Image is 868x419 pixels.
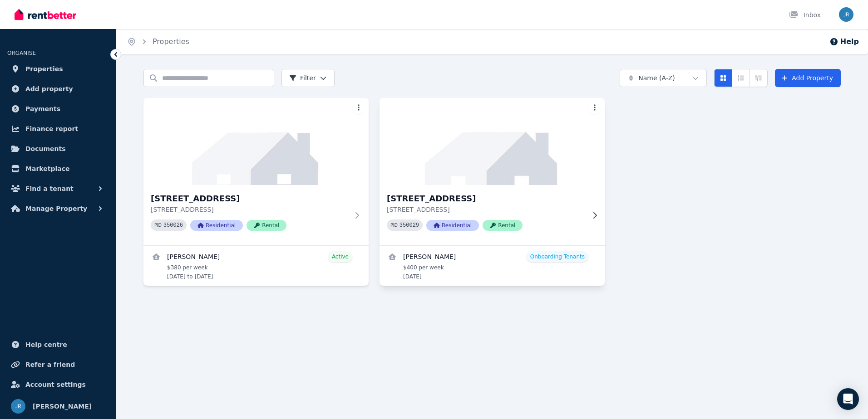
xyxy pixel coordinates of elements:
[837,388,859,410] div: Open Intercom Messenger
[7,140,108,158] a: Documents
[588,102,601,114] button: More options
[7,356,108,374] a: Refer a friend
[7,100,108,118] a: Payments
[839,7,853,22] img: Jo-Anne Rushworth
[750,69,768,87] button: Expanded list view
[7,160,108,178] a: Marketplace
[11,399,25,414] img: Jo-Anne Rushworth
[15,8,76,21] img: RentBetter
[33,401,92,412] span: [PERSON_NAME]
[116,29,200,54] nav: Breadcrumb
[7,60,108,78] a: Properties
[151,192,349,205] h3: [STREET_ADDRESS]
[25,163,69,174] span: Marketplace
[190,220,243,231] span: Residential
[7,50,36,56] span: ORGANISE
[25,143,66,154] span: Documents
[281,69,335,87] button: Filter
[153,37,189,46] a: Properties
[25,203,87,214] span: Manage Property
[25,339,67,350] span: Help centre
[380,98,605,245] a: 90 Cahills Lane, Ladys Pass[STREET_ADDRESS][STREET_ADDRESS]PID 350029ResidentialRental
[789,10,821,19] div: Inbox
[7,336,108,354] a: Help centre
[163,222,183,229] code: 350026
[143,246,369,286] a: View details for Mercedes Walsh
[143,98,369,185] img: 88 Cahills Lane, Ladys Pass
[25,103,60,114] span: Payments
[426,220,479,231] span: Residential
[25,123,78,134] span: Finance report
[143,98,369,245] a: 88 Cahills Lane, Ladys Pass[STREET_ADDRESS][STREET_ADDRESS]PID 350026ResidentialRental
[390,223,398,228] small: PID
[352,102,365,114] button: More options
[7,180,108,198] button: Find a tenant
[25,379,86,390] span: Account settings
[25,183,74,194] span: Find a tenant
[732,69,750,87] button: Compact list view
[638,73,675,83] span: Name (A-Z)
[374,96,611,187] img: 90 Cahills Lane, Ladys Pass
[483,220,523,231] span: Rental
[829,36,859,47] button: Help
[7,375,108,394] a: Account settings
[151,205,349,214] p: [STREET_ADDRESS]
[714,69,732,87] button: Card view
[7,80,108,98] a: Add property
[25,63,63,74] span: Properties
[7,200,108,218] button: Manage Property
[380,246,605,286] a: View details for Jason Buchecker
[25,359,75,370] span: Refer a friend
[7,120,108,138] a: Finance report
[387,192,585,205] h3: [STREET_ADDRESS]
[25,83,73,94] span: Add property
[387,205,585,214] p: [STREET_ADDRESS]
[620,69,707,87] button: Name (A-Z)
[289,73,316,83] span: Filter
[714,69,768,87] div: View options
[247,220,286,231] span: Rental
[154,223,162,228] small: PID
[399,222,419,229] code: 350029
[775,69,841,87] a: Add Property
